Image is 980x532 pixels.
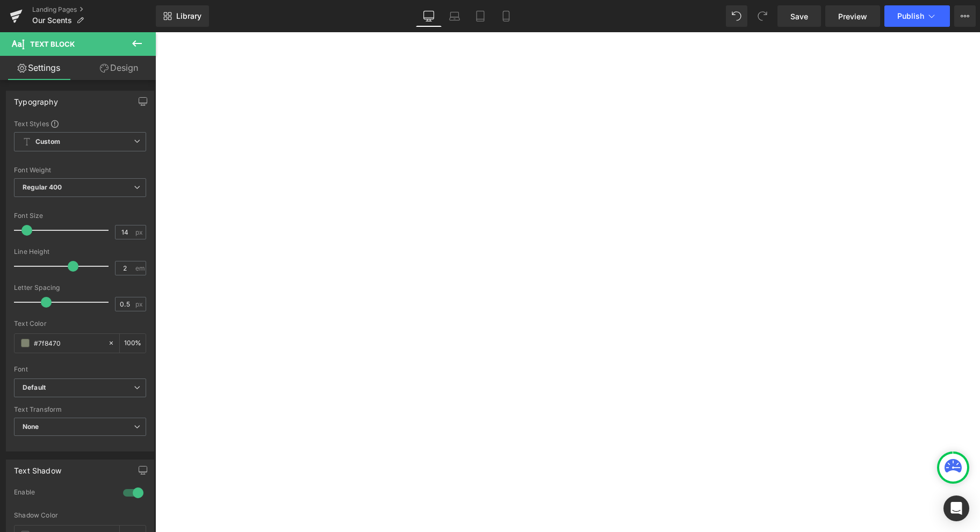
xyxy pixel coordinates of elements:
span: Text Block [30,40,75,48]
div: Text Color [14,320,146,327]
button: Publish [884,5,950,27]
a: Laptop [442,5,467,27]
i: Default [23,383,46,392]
div: Text Styles [14,119,146,128]
a: Landing Pages [32,5,156,14]
a: New Library [156,5,209,27]
div: Font Weight [14,166,146,174]
div: Enable [14,488,112,499]
div: Shadow Color [14,512,146,519]
b: None [23,422,39,431]
a: Desktop [416,5,442,27]
button: Redo [752,5,773,27]
div: Text Transform [14,406,146,413]
span: em [135,265,145,272]
a: Mobile [493,5,519,27]
div: % [120,334,146,353]
div: Letter Spacing [14,284,146,291]
button: Undo [726,5,747,27]
span: Our Scents [32,16,72,25]
a: Preview [825,5,880,27]
div: Open Intercom Messenger [943,495,969,521]
span: px [135,301,145,308]
span: Preview [838,11,867,22]
div: Line Height [14,248,146,256]
span: Save [790,11,808,22]
button: More [954,5,976,27]
a: Design [80,56,158,80]
span: px [135,229,145,236]
div: Font [14,366,146,373]
div: Font Size [14,212,146,220]
input: Color [34,337,103,349]
div: Text Shadow [14,460,61,475]
a: Tablet [467,5,493,27]
span: Library [176,11,201,21]
span: Publish [897,12,924,20]
b: Regular 400 [23,183,62,191]
b: Custom [35,137,60,147]
div: Typography [14,91,58,106]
